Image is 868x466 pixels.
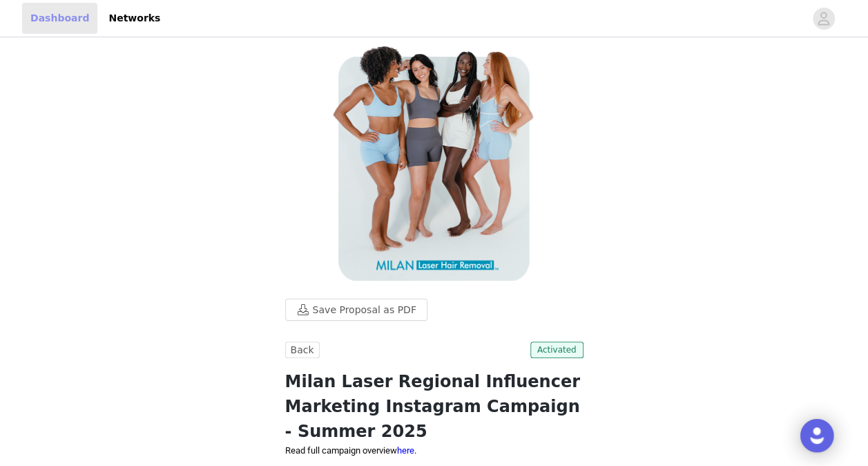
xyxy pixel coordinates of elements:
[817,8,830,30] div: avatar
[800,419,833,452] div: Open Intercom Messenger
[285,445,416,456] span: Read full campaign overview .
[285,299,427,321] button: Save Proposal as PDF
[269,40,600,289] img: campaign image
[530,342,584,358] span: Activated
[100,3,168,34] a: Networks
[285,369,584,444] h1: Milan Laser Regional Influencer Marketing Instagram Campaign - Summer 2025
[285,342,320,358] button: Back
[397,445,414,456] a: here
[22,3,97,34] a: Dashboard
